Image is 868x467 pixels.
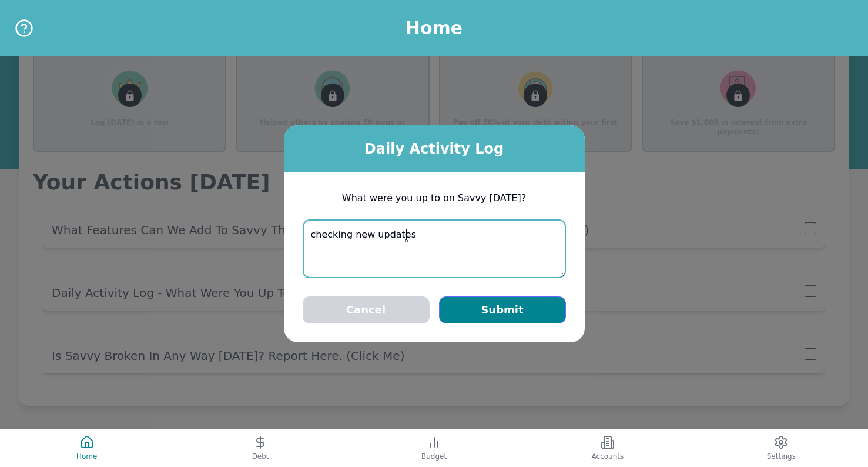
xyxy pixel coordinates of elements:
[521,429,694,467] button: Accounts
[252,452,269,461] span: Debt
[303,191,566,205] p: What were you up to on Savvy [DATE]?
[405,18,463,39] h1: Home
[284,139,585,158] h2: Daily Activity Log
[303,219,566,278] textarea: checking new updates
[173,429,347,467] button: Debt
[439,296,566,323] button: Submit
[421,452,447,461] span: Budget
[347,429,521,467] button: Budget
[303,296,430,323] button: Cancel
[695,429,868,467] button: Settings
[14,18,34,38] button: Help
[76,452,97,461] span: Home
[592,452,624,461] span: Accounts
[767,452,796,461] span: Settings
